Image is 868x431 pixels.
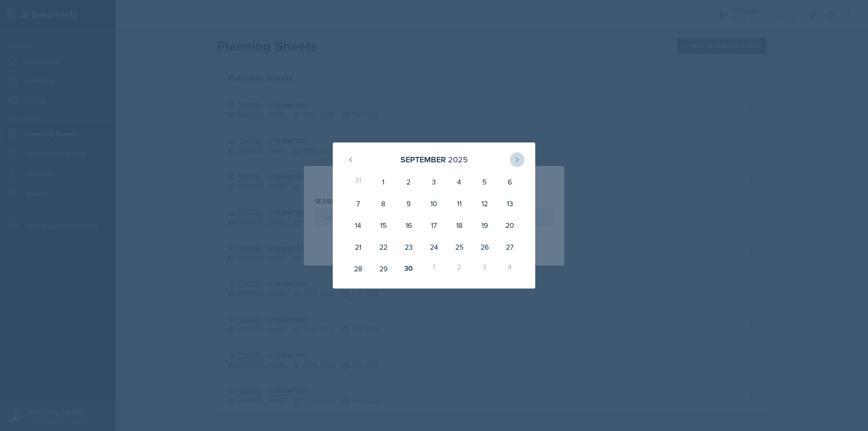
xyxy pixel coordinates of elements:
[396,193,421,214] div: 9
[371,258,396,279] div: 29
[472,236,497,258] div: 26
[345,171,371,193] div: 31
[371,171,396,193] div: 1
[447,236,472,258] div: 25
[421,236,447,258] div: 24
[447,193,472,214] div: 11
[497,214,523,236] div: 20
[345,193,371,214] div: 7
[447,171,472,193] div: 4
[472,171,497,193] div: 5
[472,193,497,214] div: 12
[371,236,396,258] div: 22
[345,258,371,279] div: 28
[497,193,523,214] div: 13
[401,153,446,166] div: September
[497,236,523,258] div: 27
[497,258,523,279] div: 4
[396,236,421,258] div: 23
[396,171,421,193] div: 2
[472,214,497,236] div: 19
[472,258,497,279] div: 3
[396,214,421,236] div: 16
[497,171,523,193] div: 6
[371,193,396,214] div: 8
[447,258,472,279] div: 2
[421,193,447,214] div: 10
[421,258,447,279] div: 1
[371,214,396,236] div: 15
[447,214,472,236] div: 18
[396,258,421,279] div: 30
[345,214,371,236] div: 14
[345,236,371,258] div: 21
[448,153,468,166] div: 2025
[421,171,447,193] div: 3
[421,214,447,236] div: 17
